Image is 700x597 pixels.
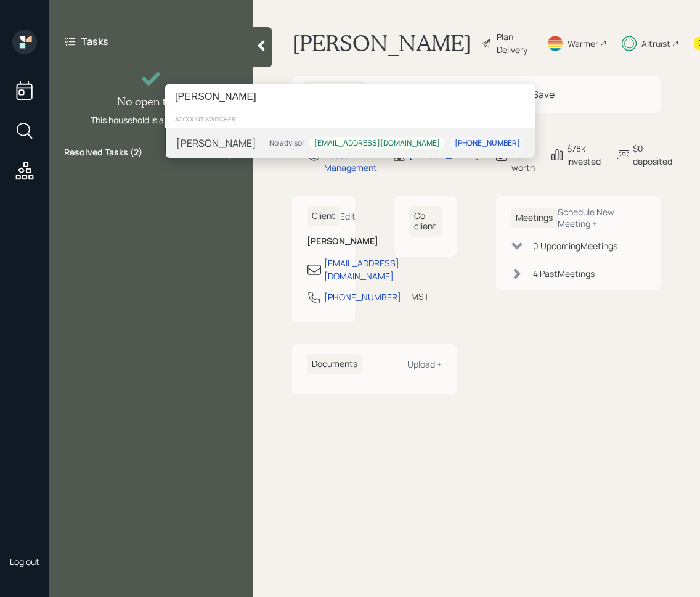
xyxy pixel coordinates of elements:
[165,84,535,110] input: Type a command or search…
[176,136,256,150] div: [PERSON_NAME]
[269,138,304,148] div: No advisor
[165,110,535,128] div: account switcher
[314,138,440,148] div: [EMAIL_ADDRESS][DOMAIN_NAME]
[455,138,520,148] div: [PHONE_NUMBER]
